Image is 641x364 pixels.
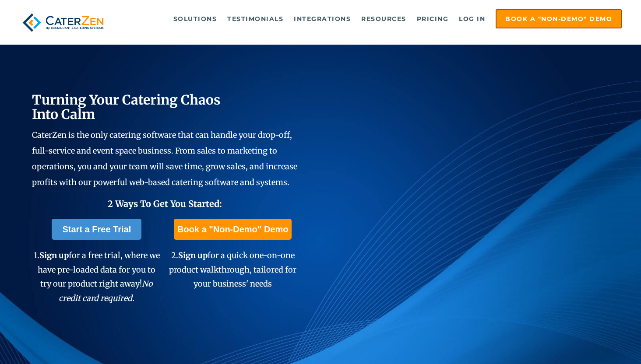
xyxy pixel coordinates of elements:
[39,250,69,260] span: Sign up
[289,10,355,28] a: Integrations
[108,198,222,209] span: 2 Ways To Get You Started:
[169,10,222,28] a: Solutions
[52,219,141,240] a: Start a Free Trial
[32,91,221,122] span: Turning Your Catering Chaos Into Calm
[412,10,453,28] a: Pricing
[174,219,292,240] a: Book a "Non-Demo" Demo
[357,10,411,28] a: Resources
[454,10,490,28] a: Log in
[496,9,622,28] a: Book a "Non-Demo" Demo
[59,279,153,303] em: No credit card required.
[34,250,160,303] span: 1. for a free trial, where we have pre-loaded data for you to try our product right away!
[563,330,631,354] iframe: Help widget launcher
[178,250,208,260] span: Sign up
[122,9,622,28] div: Navigation Menu
[19,9,107,36] img: caterzen
[32,130,297,187] span: CaterZen is the only catering software that can handle your drop-off, full-service and event spac...
[223,10,288,28] a: Testimonials
[169,250,296,289] span: 2. for a quick one-on-one product walkthrough, tailored for your business' needs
